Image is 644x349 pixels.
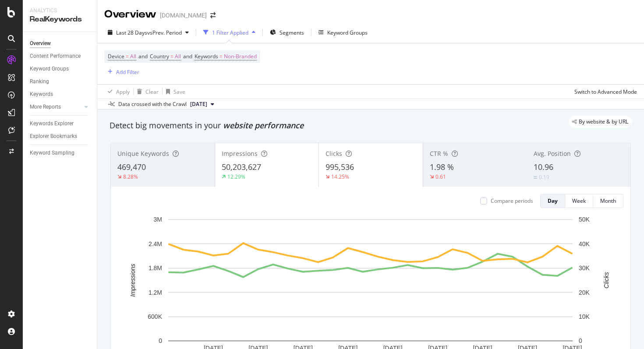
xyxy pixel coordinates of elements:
[30,119,91,128] a: Keywords Explorer
[30,102,61,112] div: More Reports
[195,53,218,60] span: Keywords
[326,162,354,172] span: 995,536
[614,319,635,340] iframe: Intercom live chat
[326,149,342,158] span: Clicks
[30,52,81,61] div: Content Performance
[579,216,590,223] text: 50K
[104,67,139,77] button: Add Filter
[145,88,159,95] div: Clear
[534,162,553,172] span: 10.96
[430,162,454,172] span: 1.98 %
[435,173,446,180] div: 0.61
[30,7,90,14] div: Analytics
[134,85,159,99] button: Clear
[160,11,207,20] div: [DOMAIN_NAME]
[116,29,147,36] span: Last 28 Days
[116,68,139,76] div: Add Filter
[116,88,130,95] div: Apply
[30,148,74,158] div: Keyword Sampling
[600,197,616,204] div: Month
[138,53,148,60] span: and
[30,64,91,74] a: Keyword Groups
[30,64,69,74] div: Keyword Groups
[148,313,162,320] text: 600K
[227,173,245,180] div: 12.29%
[30,39,91,48] a: Overview
[30,102,82,112] a: More Reports
[30,90,91,99] a: Keywords
[187,99,218,109] button: [DATE]
[149,289,162,296] text: 1.2M
[30,90,53,99] div: Keywords
[222,162,261,172] span: 50,203,627
[123,173,138,180] div: 8.28%
[30,77,49,86] div: Ranking
[183,53,192,60] span: and
[579,264,590,271] text: 30K
[117,149,169,158] span: Unique Keywords
[579,337,582,344] text: 0
[534,176,537,179] img: Equal
[315,25,371,39] button: Keyword Groups
[212,29,248,36] div: 1 Filter Applied
[30,119,74,128] div: Keywords Explorer
[149,240,162,247] text: 2.4M
[117,162,146,172] span: 469,470
[222,149,258,158] span: Impressions
[126,53,129,60] span: =
[574,88,637,95] div: Switch to Advanced Mode
[170,53,173,60] span: =
[491,197,533,204] div: Compare periods
[430,149,448,158] span: CTR %
[104,85,130,99] button: Apply
[327,29,368,36] div: Keyword Groups
[579,240,590,247] text: 40K
[331,173,349,180] div: 14.25%
[572,197,586,204] div: Week
[154,216,162,223] text: 3M
[266,25,308,39] button: Segments
[30,148,91,158] a: Keyword Sampling
[579,119,628,124] span: By website & by URL
[565,194,593,208] button: Week
[219,53,223,60] span: =
[30,52,91,61] a: Content Performance
[30,77,91,86] a: Ranking
[173,88,185,95] div: Save
[104,25,192,39] button: Last 28 DaysvsPrev. Period
[579,313,590,320] text: 10K
[118,100,187,108] div: Data crossed with the Crawl
[130,50,136,63] span: All
[129,264,136,296] text: Impressions
[210,12,216,18] div: arrow-right-arrow-left
[534,149,571,158] span: Avg. Position
[30,39,51,48] div: Overview
[571,85,637,99] button: Switch to Advanced Mode
[108,53,124,60] span: Device
[149,264,162,271] text: 1.8M
[548,197,558,204] div: Day
[579,289,590,296] text: 20K
[569,116,632,128] div: legacy label
[104,7,156,22] div: Overview
[603,272,610,288] text: Clicks
[147,29,182,36] span: vs Prev. Period
[190,100,207,108] span: 2025 Sep. 1st
[159,337,162,344] text: 0
[280,29,304,36] span: Segments
[540,194,565,208] button: Day
[175,50,181,63] span: All
[539,173,549,181] div: 0.19
[30,14,90,25] div: RealKeywords
[150,53,169,60] span: Country
[224,50,257,63] span: Non-Branded
[200,25,259,39] button: 1 Filter Applied
[30,132,91,141] a: Explorer Bookmarks
[30,132,77,141] div: Explorer Bookmarks
[163,85,185,99] button: Save
[593,194,623,208] button: Month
